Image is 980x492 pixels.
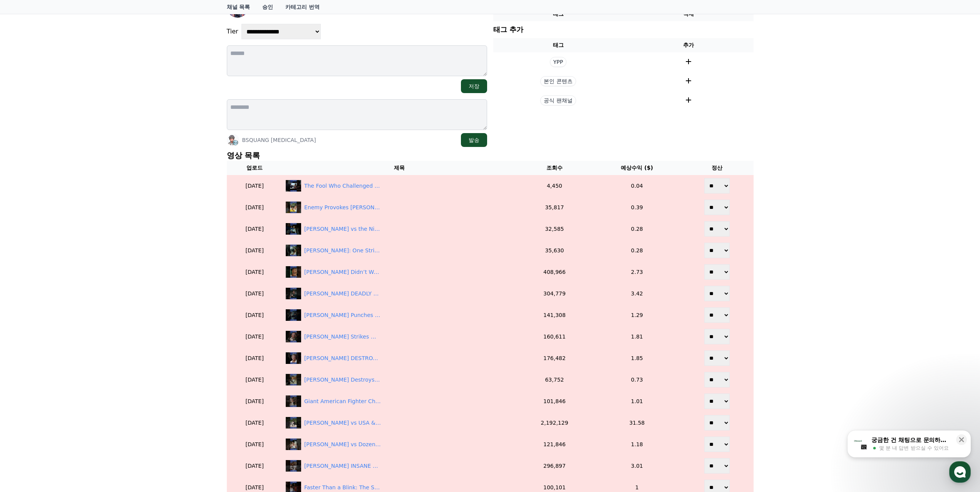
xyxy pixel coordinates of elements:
[304,268,381,276] div: Bruce Lee Didn’t Want to Fight… But When He Did, Everyone Fell!
[623,38,754,52] th: 추가
[286,331,513,342] a: Bruce Lee Strikes Without Mercy – Every Fight Ends in Death! [PERSON_NAME] Strikes Without Mercy ...
[304,440,381,449] div: Bruce Lee vs Dozens of Thugs – He Defeats Them All in Seconds!
[540,95,576,105] span: 공식 팬채널
[286,439,301,450] img: Bruce Lee vs Dozens of Thugs – He Defeats Them All in Seconds!
[493,24,523,35] p: 태그 추가
[304,354,381,362] div: Bruce Lee DESTROYS His Enemy in SECONDS!
[227,150,754,161] p: 영상 목록
[304,311,381,319] div: Bruce Lee’s Punches That Make You Feel the Pain!
[227,218,283,240] td: [DATE]
[304,225,381,233] div: Bruce Lee vs the Night of Villains | One Man Against a Dozen!
[516,412,593,434] td: 2,192,129
[593,455,681,477] td: 3.01
[593,412,681,434] td: 31.58
[593,390,681,412] td: 1.01
[227,197,283,218] td: [DATE]
[516,347,593,369] td: 176,482
[286,223,513,235] a: Bruce Lee vs the Night of Villains | One Man Against a Dozen! [PERSON_NAME] vs the Night of Villa...
[227,27,238,36] p: Tier
[227,390,283,412] td: [DATE]
[70,256,80,262] span: 대화
[227,369,283,390] td: [DATE]
[516,197,593,218] td: 35,817
[283,161,516,175] th: 제목
[593,304,681,326] td: 1.29
[304,462,381,470] div: Bruce Lee’s INSANE Nunchaku Skills That Shocked the World!
[227,283,283,304] td: [DATE]
[516,161,593,175] th: 조회수
[227,434,283,455] td: [DATE]
[286,417,301,429] img: Bruce Lee vs USA & Japan Masters – One Man Destroys Them All!
[242,136,316,144] p: BSQUANG [MEDICAL_DATA]
[493,38,623,52] th: 태그
[593,326,681,347] td: 1.81
[286,352,513,364] a: Bruce Lee DESTROYS His Enemy in SECONDS! [PERSON_NAME] DESTROYS His Enemy in SECONDS!
[286,439,513,450] a: Bruce Lee vs Dozens of Thugs – He Defeats Them All in Seconds! [PERSON_NAME] vs Dozens of Thugs –...
[227,412,283,434] td: [DATE]
[99,244,148,263] a: 설정
[227,304,283,326] td: [DATE]
[286,331,301,342] img: Bruce Lee Strikes Without Mercy – Every Fight Ends in Death!
[516,434,593,455] td: 121,846
[227,161,283,175] th: 업로드
[304,247,381,255] div: Bruce Lee: One Strike Ends the Drug Lord
[286,180,513,192] a: The Fool Who Challenged Bruce Lee on a Ship – The Shocking Ending! The Fool Who Challenged [PERSO...
[593,240,681,261] td: 0.28
[286,245,513,256] a: Bruce Lee: One Strike Ends the Drug Lord [PERSON_NAME]: One Strike Ends the Drug Lord
[227,261,283,283] td: [DATE]
[286,395,513,407] a: Giant American Fighter Challenges Bruce Lee… And Gets Destroyed! Giant American Fighter Challenge...
[516,369,593,390] td: 63,752
[227,326,283,347] td: [DATE]
[286,309,513,321] a: Bruce Lee’s Punches That Make You Feel the Pain! [PERSON_NAME] Punches That Make You Feel the Pain!
[286,374,513,385] a: Bruce Lee Destroys an Entire Dojo ALONE – Unbelievable Fight [PERSON_NAME] Destroys an Entire Doj...
[286,288,513,299] a: Bruce Lee’s DEADLY Neck Kick – One Strike Ends It All! [PERSON_NAME] DEADLY Neck Kick – One Strik...
[461,133,487,147] button: 발송
[304,484,381,492] div: Faster Than a Blink: The Secret to Bruce Lee's Blistering Speed Finally Revealed?
[516,283,593,304] td: 304,779
[516,175,593,197] td: 4,450
[516,455,593,477] td: 296,897
[286,460,301,472] img: Bruce Lee’s INSANE Nunchaku Skills That Shocked the World!
[227,175,283,197] td: [DATE]
[286,202,513,213] a: Enemy Provokes Bruce Lee and Faces an Unbelievable Ending! Enemy Provokes [PERSON_NAME] and Faces...
[304,419,381,427] div: Bruce Lee vs USA & Japan Masters – One Man Destroys Them All!
[593,369,681,390] td: 0.73
[593,347,681,369] td: 1.85
[286,288,301,299] img: Bruce Lee’s DEADLY Neck Kick – One Strike Ends It All!
[516,390,593,412] td: 101,846
[304,203,381,212] div: Enemy Provokes Bruce Lee and Faces an Unbelievable Ending!
[550,57,566,67] span: YPP
[24,255,29,262] span: 홈
[593,161,681,175] th: 예상수익 ($)
[286,417,513,429] a: Bruce Lee vs USA & Japan Masters – One Man Destroys Them All! [PERSON_NAME] vs USA & Japan Master...
[516,304,593,326] td: 141,308
[227,347,283,369] td: [DATE]
[286,395,301,407] img: Giant American Fighter Challenges Bruce Lee… And Gets Destroyed!
[681,161,753,175] th: 정산
[461,79,487,93] button: 저장
[227,455,283,477] td: [DATE]
[286,460,513,472] a: Bruce Lee’s INSANE Nunchaku Skills That Shocked the World! [PERSON_NAME] INSANE Nunchaku Skills T...
[286,309,301,321] img: Bruce Lee’s Punches That Make You Feel the Pain!
[286,266,513,278] a: Bruce Lee Didn’t Want to Fight… But When He Did, Everyone Fell! [PERSON_NAME] Didn’t Want to Figh...
[119,255,128,262] span: 설정
[593,434,681,455] td: 1.18
[51,244,99,263] a: 대화
[516,326,593,347] td: 160,611
[2,244,51,263] a: 홈
[593,283,681,304] td: 3.42
[286,202,301,213] img: Enemy Provokes Bruce Lee and Faces an Unbelievable Ending!
[304,182,381,190] div: The Fool Who Challenged Bruce Lee on a Ship – The Shocking Ending!
[286,352,301,364] img: Bruce Lee DESTROYS His Enemy in SECONDS!
[304,376,381,384] div: Bruce Lee Destroys an Entire Dojo ALONE – Unbelievable Fight
[286,266,301,278] img: Bruce Lee Didn’t Want to Fight… But When He Did, Everyone Fell!
[593,197,681,218] td: 0.39
[286,245,301,256] img: Bruce Lee: One Strike Ends the Drug Lord
[304,333,381,341] div: Bruce Lee Strikes Without Mercy – Every Fight Ends in Death!
[286,374,301,385] img: Bruce Lee Destroys an Entire Dojo ALONE – Unbelievable Fight
[516,218,593,240] td: 32,585
[227,134,239,146] img: BSQUANG ICU
[516,261,593,283] td: 408,966
[286,223,301,235] img: Bruce Lee vs the Night of Villains | One Man Against a Dozen!
[593,218,681,240] td: 0.28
